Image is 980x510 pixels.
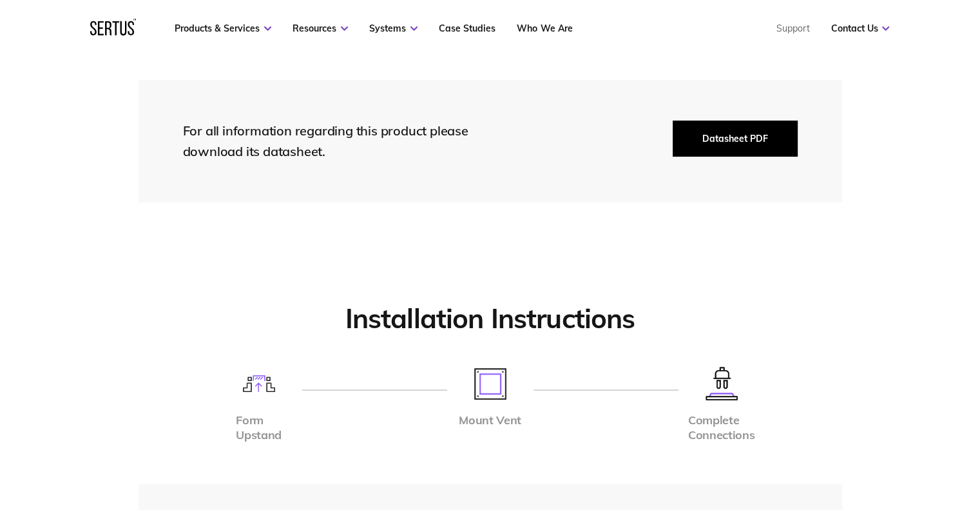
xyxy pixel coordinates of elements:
a: Case Studies [439,23,495,34]
a: Systems [369,23,418,34]
div: Mount Vent [459,413,521,428]
h2: Installation Instructions [139,302,842,336]
iframe: Chat Widget [916,448,980,510]
div: For all information regarding this product please download its datasheet. [183,121,492,162]
a: Support [776,23,809,34]
a: Who We Are [517,23,572,34]
a: Contact Us [831,23,889,34]
div: Form Upstand [236,413,281,442]
button: Datasheet PDF [673,121,798,157]
div: Complete Connections [688,413,754,442]
a: Resources [293,23,348,34]
a: Products & Services [175,23,271,34]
